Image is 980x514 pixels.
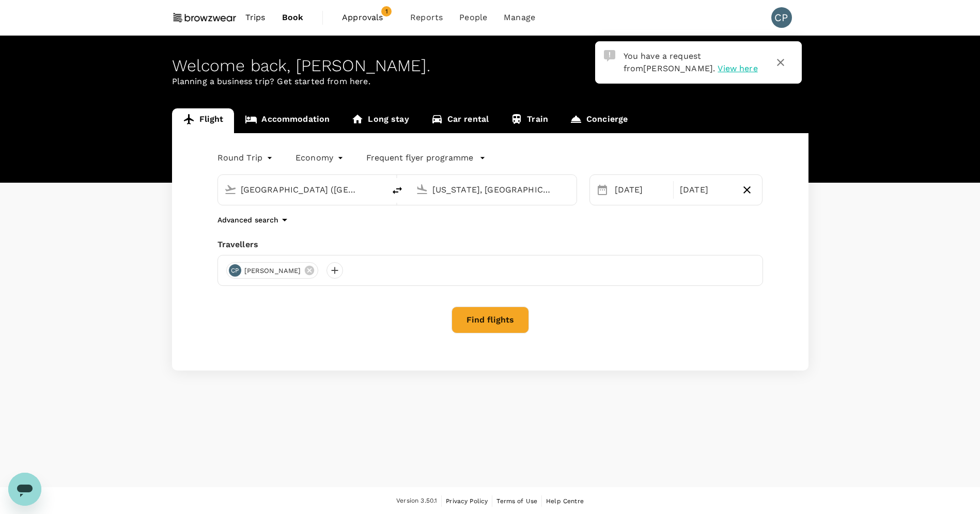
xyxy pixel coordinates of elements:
input: Going to [432,182,555,198]
a: Help Centre [546,495,584,507]
span: Terms of Use [496,497,537,505]
span: [PERSON_NAME] [643,63,713,73]
span: You have a request from . [624,51,715,73]
p: Frequent flyer programme [366,152,473,164]
img: Browzwear Solutions Pte Ltd [172,6,237,29]
span: View here [718,63,757,73]
button: Open [378,188,380,190]
a: Train [500,108,559,133]
div: Round Trip [217,150,275,166]
div: [DATE] [676,180,736,200]
a: Long stay [340,108,419,133]
div: Economy [295,150,346,166]
a: Concierge [559,108,639,133]
img: Approval Request [604,50,615,61]
div: [DATE] [611,180,671,200]
button: Find flights [452,307,529,333]
div: Travellers [217,238,763,251]
span: Book [282,11,304,24]
p: Advanced search [217,215,278,225]
button: Advanced search [217,214,291,226]
span: Version 3.50.1 [396,496,437,506]
span: Reports [410,11,443,24]
div: Welcome back , [PERSON_NAME] . [172,56,808,75]
a: Privacy Policy [446,495,488,507]
span: 1 [381,6,392,17]
p: Planning a business trip? Get started from here. [172,75,808,88]
div: CP [771,7,792,28]
a: Terms of Use [496,495,537,507]
span: Manage [504,11,535,24]
span: Approvals [342,11,394,24]
input: Depart from [241,182,363,198]
button: Frequent flyer programme [366,152,486,164]
button: delete [385,178,410,203]
div: CP[PERSON_NAME] [226,262,319,279]
button: Open [569,188,571,190]
a: Flight [172,108,235,133]
span: Trips [245,11,266,24]
div: CP [229,264,241,277]
iframe: Button to launch messaging window [8,473,41,506]
a: Car rental [420,108,500,133]
span: Help Centre [546,497,584,505]
span: People [459,11,487,24]
a: Accommodation [234,108,340,133]
span: Privacy Policy [446,497,488,505]
span: [PERSON_NAME] [238,266,307,276]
